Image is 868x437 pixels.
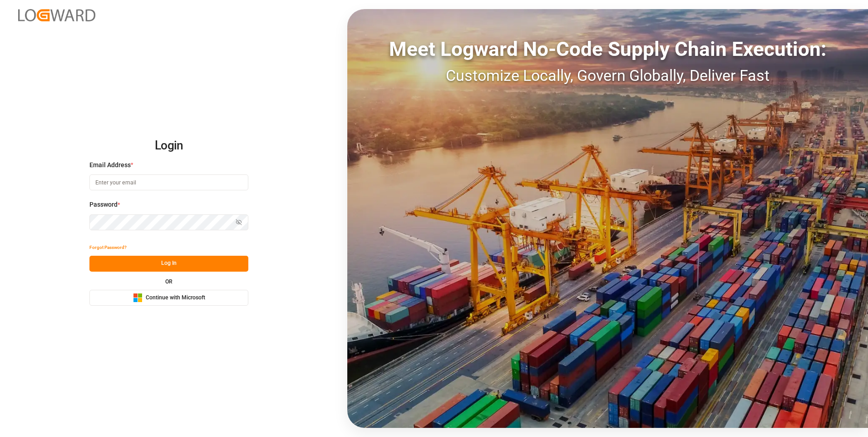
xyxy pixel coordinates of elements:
[89,160,131,170] span: Email Address
[18,9,95,21] img: Logward_new_orange.png
[89,240,127,256] button: Forgot Password?
[347,34,868,64] div: Meet Logward No-Code Supply Chain Execution:
[146,294,205,302] span: Continue with Microsoft
[347,64,868,87] div: Customize Locally, Govern Globally, Deliver Fast
[89,200,118,209] span: Password
[89,256,248,272] button: Log In
[89,174,248,190] input: Enter your email
[89,131,248,160] h2: Login
[89,290,248,306] button: Continue with Microsoft
[165,279,173,284] small: OR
